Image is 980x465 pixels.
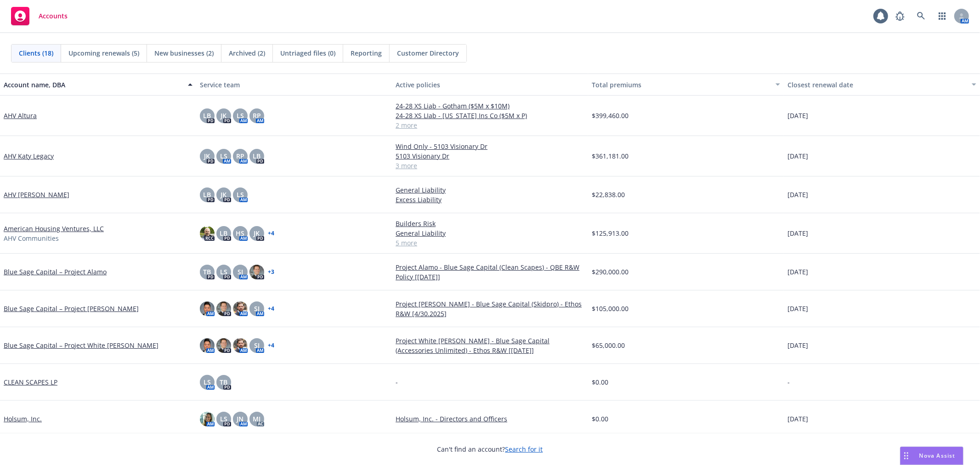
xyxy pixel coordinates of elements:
span: TB [220,377,227,387]
img: photo [233,301,248,316]
span: [DATE] [787,304,808,313]
span: [DATE] [787,340,808,350]
span: JK [221,111,227,120]
img: photo [200,226,215,241]
img: photo [200,301,215,316]
span: SJ [254,340,260,350]
span: RP [236,151,244,161]
a: Blue Sage Capital – Project Alamo [4,267,107,277]
a: 5 more [396,238,584,248]
div: Service team [200,80,389,90]
span: MJ [253,414,261,424]
div: Active policies [396,80,584,90]
a: Holsum, Inc. [4,414,42,424]
span: JN [237,414,244,424]
a: AHV [PERSON_NAME] [4,190,69,199]
a: General Liability [396,228,584,238]
span: [DATE] [787,228,808,238]
span: [DATE] [787,111,808,120]
div: Drag to move [901,447,912,465]
a: + 3 [268,269,274,275]
span: $22,838.00 [592,190,625,199]
span: SJ [254,304,260,313]
span: $105,000.00 [592,304,629,313]
a: Accounts [7,3,71,29]
span: - [787,377,790,387]
a: Wind Only - 5103 Visionary Dr [396,142,584,151]
a: + 4 [268,306,274,312]
span: HS [236,228,244,238]
img: photo [216,301,231,316]
span: $290,000.00 [592,267,629,277]
span: $0.00 [592,414,608,424]
span: SJ [238,267,243,277]
button: Active policies [392,74,588,96]
a: Excess Liability [396,195,584,204]
img: photo [216,338,231,353]
span: LB [203,111,211,120]
span: JK [254,228,260,238]
a: Project White [PERSON_NAME] - Blue Sage Capital (Accessories Unlimited) - Ethos R&W [[DATE]] [396,336,584,355]
img: photo [233,338,248,353]
a: Project Alamo - Blue Sage Capital (Clean Scapes) - QBE R&W Policy [[DATE]] [396,262,584,282]
span: $0.00 [592,377,608,387]
a: 3 more [396,161,584,170]
a: Switch app [933,7,952,25]
span: JK [221,190,227,199]
span: LS [220,151,227,161]
button: Nova Assist [900,447,963,465]
button: Total premiums [588,74,784,96]
span: Customer Directory [397,48,459,58]
span: Upcoming renewals (5) [68,48,139,58]
span: [DATE] [787,267,808,277]
span: AHV Communities [4,233,59,243]
span: [DATE] [787,190,808,199]
span: $399,460.00 [592,111,629,120]
img: photo [249,265,264,279]
span: $65,000.00 [592,340,625,350]
span: LS [220,267,227,277]
span: Untriaged files (0) [280,48,335,58]
a: Blue Sage Capital – Project White [PERSON_NAME] [4,340,159,350]
div: Closest renewal date [787,80,966,90]
a: AHV Katy Legacy [4,151,54,161]
a: + 4 [268,343,274,348]
span: LS [237,111,244,120]
span: Can't find an account? [437,444,543,454]
a: Blue Sage Capital – Project [PERSON_NAME] [4,304,139,313]
span: Clients (18) [19,48,53,58]
button: Service team [196,74,392,96]
a: American Housing Ventures, LLC [4,224,104,233]
span: TB [203,267,211,277]
span: - [396,377,398,387]
a: 24-28 XS LIab - [US_STATE] Ins Co ($5M x P) [396,111,584,120]
span: LS [237,190,244,199]
span: RP [253,111,261,120]
span: [DATE] [787,414,808,424]
img: photo [200,338,215,353]
a: 2 more [396,120,584,130]
div: Account name, DBA [4,80,182,90]
div: Total premiums [592,80,770,90]
span: LS [220,414,227,424]
span: $361,181.00 [592,151,629,161]
a: CLEAN SCAPES LP [4,377,57,387]
img: photo [200,412,215,426]
span: New businesses (2) [154,48,214,58]
span: LB [253,151,261,161]
span: Nova Assist [919,452,956,459]
span: [DATE] [787,151,808,161]
span: LB [220,228,227,238]
a: Project [PERSON_NAME] - Blue Sage Capital (Skidpro) - Ethos R&W [4/30.2025] [396,299,584,318]
span: $125,913.00 [592,228,629,238]
span: LB [203,190,211,199]
a: Search [912,7,930,25]
span: Accounts [39,12,68,20]
a: AHV Altura [4,111,37,120]
a: General Liability [396,185,584,195]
